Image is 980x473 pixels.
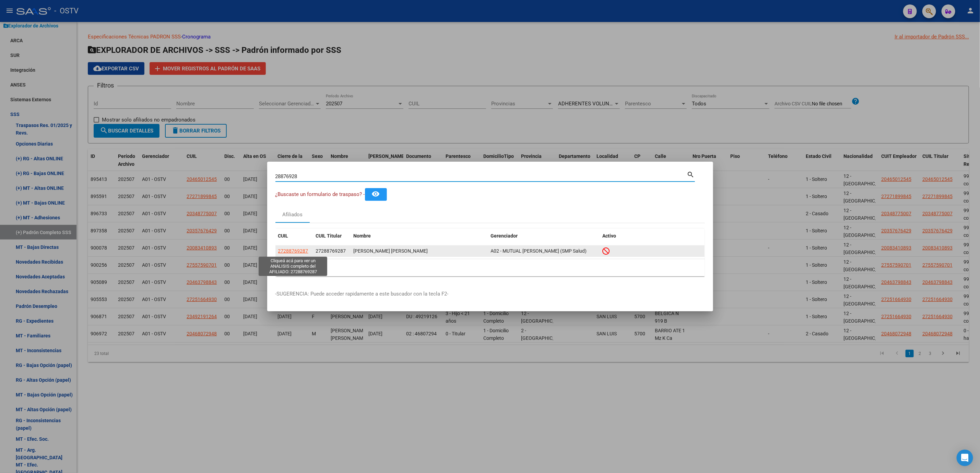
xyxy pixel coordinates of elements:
[351,229,488,243] datatable-header-cell: Nombre
[600,229,705,243] datatable-header-cell: Activo
[354,233,371,239] span: Nombre
[372,190,380,198] mat-icon: remove_red_eye
[957,450,973,466] div: Open Intercom Messenger
[491,248,587,254] span: A02 - MUTUAL [PERSON_NAME] (SMP Salud)
[687,170,695,178] mat-icon: search
[316,248,346,254] span: 27288769287
[275,259,705,276] div: 1 total
[313,229,351,243] datatable-header-cell: CUIL Titular
[275,229,313,243] datatable-header-cell: CUIL
[491,233,518,239] span: Gerenciador
[354,247,485,255] div: [PERSON_NAME] [PERSON_NAME]
[602,233,616,239] span: Activo
[275,191,365,197] span: ¿Buscaste un formulario de traspaso? -
[275,290,705,298] p: -SUGERENCIA: Puede acceder rapidamente a este buscador con la tecla F2-
[278,248,308,254] span: 27288769287
[316,233,342,239] span: CUIL Titular
[278,233,288,239] span: CUIL
[488,229,600,243] datatable-header-cell: Gerenciador
[282,211,303,219] div: Afiliados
